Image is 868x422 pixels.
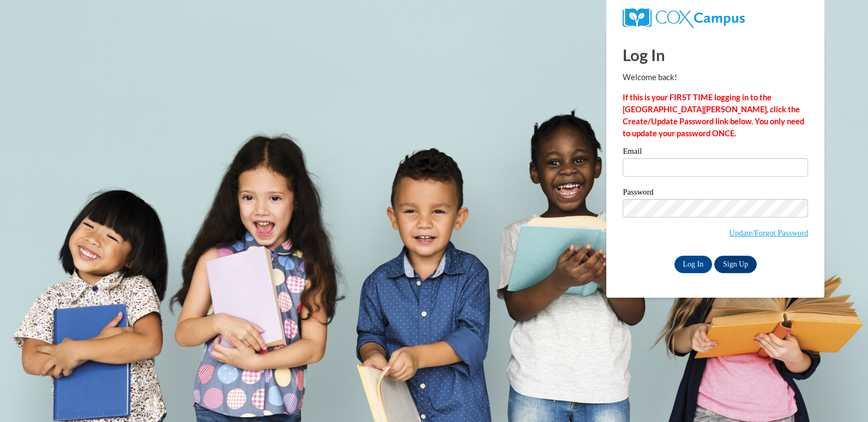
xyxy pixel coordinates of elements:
a: Sign Up [714,256,757,273]
img: COX Campus [623,8,744,28]
h1: Log In [623,44,808,66]
label: Password [623,188,808,199]
strong: If this is your FIRST TIME logging in to the [GEOGRAPHIC_DATA][PERSON_NAME], click the Create/Upd... [623,93,804,138]
a: COX Campus [623,13,744,22]
input: Log In [674,256,713,273]
p: Welcome back! [623,71,808,83]
label: Email [623,147,808,158]
a: Update/Forgot Password [729,228,808,237]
